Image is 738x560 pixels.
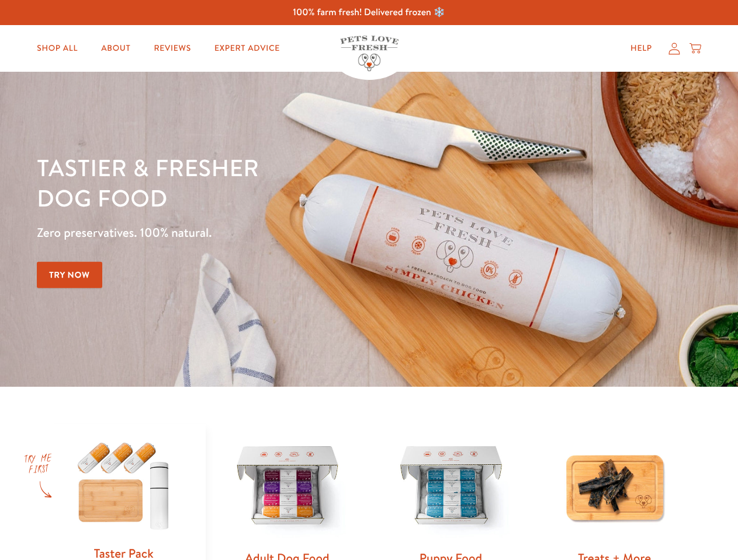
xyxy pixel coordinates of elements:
a: Reviews [144,37,200,60]
a: Shop All [27,37,87,60]
img: Pets Love Fresh [340,36,399,71]
h1: Tastier & fresher dog food [37,152,480,213]
a: Help [621,37,661,60]
a: Expert Advice [205,37,289,60]
p: Zero preservatives. 100% natural. [37,222,480,243]
a: Try Now [37,262,102,288]
a: About [92,37,140,60]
